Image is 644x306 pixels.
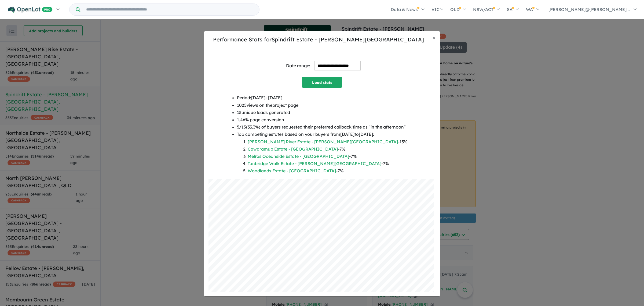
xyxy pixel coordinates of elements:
li: Top competing estates based on your buyers from [DATE] to [DATE] : [237,131,407,175]
img: Openlot PRO Logo White [8,6,53,13]
li: - 7 % [248,160,407,167]
li: - 7 % [248,145,407,153]
span: × [433,35,436,41]
li: - 13 % [248,138,407,145]
li: Period: [DATE] - [DATE] [237,94,407,101]
a: [PERSON_NAME] River Estate - [PERSON_NAME][GEOGRAPHIC_DATA] [248,139,398,144]
li: 1.46 % page conversion [237,116,407,123]
a: Woodlands Estate - [GEOGRAPHIC_DATA] [248,168,336,173]
a: Tunbridge Walk Estate - [PERSON_NAME][GEOGRAPHIC_DATA] [248,161,381,166]
a: Melros Oceanside Estate - [GEOGRAPHIC_DATA] [248,154,349,159]
li: 5 / 15 ( 33.3 %) of buyers requested their preferred callback time as " in the afternoon " [237,123,407,131]
span: [PERSON_NAME]@[PERSON_NAME]... [548,7,630,12]
h5: Performance Stats for Spindrift Estate - [PERSON_NAME][GEOGRAPHIC_DATA] [208,35,429,44]
li: 1025 views on the project page [237,102,407,109]
a: Cowaramup Estate - [GEOGRAPHIC_DATA] [248,146,338,152]
li: - 7 % [248,167,407,175]
button: Load stats [302,77,342,88]
div: Date range: [286,62,310,69]
li: - 7 % [248,153,407,160]
input: Try estate name, suburb, builder or developer [81,4,258,15]
li: 15 unique leads generated [237,109,407,116]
